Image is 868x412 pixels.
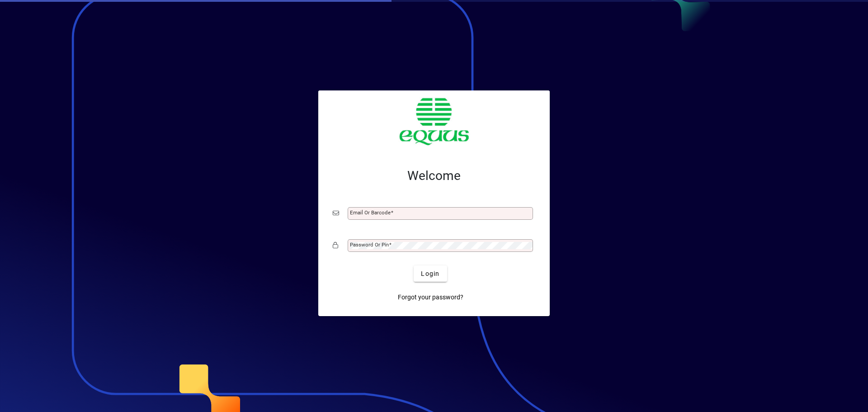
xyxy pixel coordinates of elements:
span: Login [421,269,439,279]
h2: Welcome [333,168,535,184]
mat-label: Email or Barcode [350,209,391,216]
mat-label: Password or Pin [350,242,389,248]
a: Forgot your password? [394,289,467,305]
button: Login [414,265,447,282]
span: Forgot your password? [398,293,463,302]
